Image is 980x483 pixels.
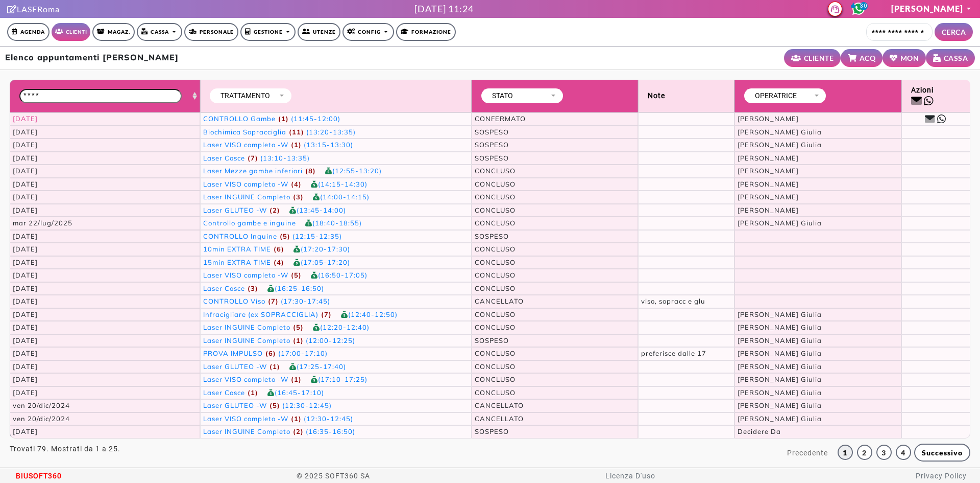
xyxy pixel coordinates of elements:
[203,193,290,201] span: Clicca per vedere il dettaglio
[475,310,516,318] span: CONCLUSO
[271,245,284,253] span: (6)
[738,388,822,397] span: [PERSON_NAME] Giulia
[738,336,822,344] span: [PERSON_NAME] Giulia
[137,23,182,41] a: Cassa
[10,373,200,386] td: [DATE]
[475,427,509,435] span: SOSPESO
[738,114,799,123] span: [PERSON_NAME]
[866,23,933,41] input: Cerca cliente...
[738,128,822,136] span: [PERSON_NAME] Giulia
[203,167,303,175] span: Clicca per vedere il dettaglio
[200,112,472,126] td: (11:45-12:00)
[290,336,304,344] span: (1)
[475,349,516,357] span: CONCLUSO
[303,167,316,175] span: (8)
[857,445,872,460] a: 2
[288,180,302,188] span: (4)
[883,49,926,67] a: MON
[475,128,509,136] span: SOSPESO
[475,193,516,201] span: CONCLUSO
[475,245,516,253] span: CONCLUSO
[472,80,638,112] th: Stato
[475,258,516,266] span: CONCLUSO
[475,232,509,240] span: SOSPESO
[738,154,799,162] span: [PERSON_NAME]
[203,154,245,162] span: Clicca per vedere il dettaglio
[286,128,304,136] span: (11)
[203,323,290,331] span: Clicca per vedere il dettaglio
[638,80,734,112] th: Note
[475,323,516,331] span: CONCLUSO
[200,386,472,400] td: (16:45-17:10)
[10,308,200,321] td: [DATE]
[290,427,304,435] span: (2)
[475,375,516,383] span: CONCLUSO
[203,310,318,318] span: Clicca per vedere il dettaglio
[738,415,822,423] span: [PERSON_NAME] Giulia
[13,114,38,123] span: [DATE]
[7,4,60,14] a: LASERoma
[288,141,302,149] span: (1)
[935,23,973,41] button: CERCA
[7,5,17,13] i: Clicca per andare alla pagina di firma
[747,89,823,102] button: OPERATRICE
[10,126,200,139] td: [DATE]
[738,427,781,435] span: Decidere Da
[738,193,799,201] span: [PERSON_NAME]
[277,232,290,240] span: (5)
[298,23,340,41] a: Utenze
[200,256,472,269] td: (17:05-17:20)
[203,297,265,305] span: Clicca per vedere il dettaglio
[203,258,271,266] span: Clicca per vedere il dettaglio
[203,271,288,279] span: Clicca per vedere il dettaglio
[342,23,394,41] a: Config
[7,23,50,41] a: Agenda
[475,219,516,227] span: CONCLUSO
[738,310,822,318] span: [PERSON_NAME] Giulia
[10,217,200,230] td: mar 22/lug/2025
[267,362,280,371] span: (1)
[750,90,811,101] div: OPERATRICE
[200,243,472,256] td: (17:20-17:30)
[245,284,258,292] span: (3)
[738,141,822,149] span: [PERSON_NAME] Giulia
[10,269,200,282] td: [DATE]
[267,401,280,409] span: (5)
[944,53,968,63] small: CASSA
[475,284,516,292] span: CONCLUSO
[475,336,509,344] span: SOSPESO
[734,80,901,112] th: Operatrice
[841,49,883,67] a: ACQ
[203,388,245,397] span: Clicca per vedere il dettaglio
[475,362,516,371] span: CONCLUSO
[203,362,267,371] span: Clicca per vedere il dettaglio
[200,399,472,412] td: (12:30-12:45)
[10,425,200,439] td: [DATE]
[414,2,474,16] div: [DATE] 11:24
[318,310,332,318] span: (7)
[738,401,822,409] span: [PERSON_NAME] Giulia
[738,362,822,371] span: [PERSON_NAME] Giulia
[738,375,822,383] span: [PERSON_NAME] Giulia
[475,167,516,175] span: CONCLUSO
[245,388,258,397] span: (1)
[605,472,655,480] a: Licenza D'uso
[276,114,289,123] span: (1)
[738,180,799,188] span: [PERSON_NAME]
[804,53,834,63] small: CLIENTE
[200,217,472,230] td: (18:40-18:55)
[200,347,472,360] td: (17:00-17:10)
[203,141,288,149] span: Clicca per vedere il dettaglio
[200,360,472,374] td: (17:25-17:40)
[914,444,970,462] a: Successivo
[203,336,290,344] span: Clicca per vedere il dettaglio
[784,49,841,67] a: CLIENTE
[10,191,200,204] td: [DATE]
[10,399,200,412] td: ven 20/dic/2024
[487,90,548,101] div: STATO
[203,401,267,409] span: Clicca per vedere il dettaglio
[475,114,526,123] span: CONFERMATO
[641,297,705,305] span: viso, sopracc e glu
[203,206,267,214] span: Clicca per vedere il dettaglio
[738,349,822,357] span: [PERSON_NAME] Giulia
